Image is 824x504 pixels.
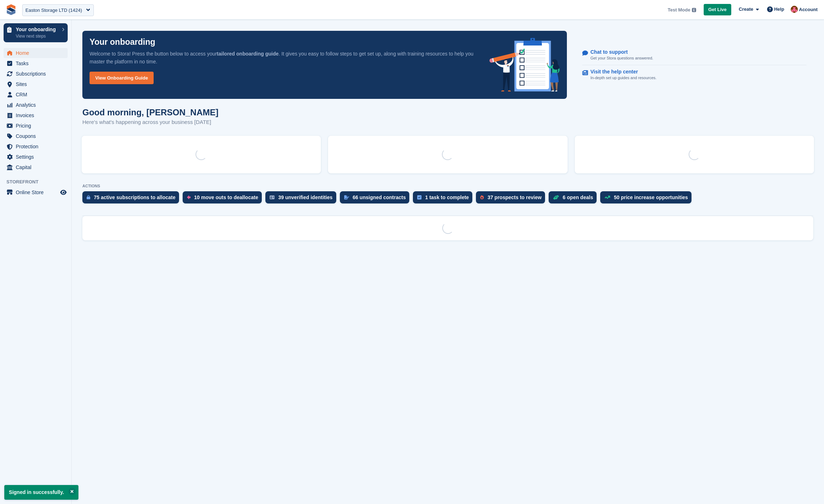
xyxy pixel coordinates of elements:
[417,195,421,200] img: task-75834270c22a3079a89374b754ae025e5fb1db73e45f91037f5363f120a921f8.svg
[82,191,183,207] a: 75 active subscriptions to allocate
[692,8,696,12] img: icon-info-grey-7440780725fd019a000dd9b08b2336e03edf1995a4989e88bcd33f0948082b44.svg
[16,33,58,39] p: View next steps
[6,4,16,15] img: stora-icon-8386f47178a22dfd0bd8f6a31ec36ba5ce8667c1dd55bd0f319d3a0aa187defe.svg
[82,184,813,188] p: ACTIONS
[353,195,406,200] div: 66 unsigned contracts
[668,6,690,14] span: Test Mode
[278,195,333,200] div: 39 unverified identities
[591,75,657,81] p: In-depth set up guides and resources.
[16,58,59,68] span: Tasks
[487,195,541,200] div: 37 prospects to review
[6,178,71,186] span: Storefront
[16,187,59,197] span: Online Store
[4,152,68,162] a: menu
[614,195,688,200] div: 50 price increase opportunities
[25,7,82,14] div: Easton Storage LTD (1424)
[591,55,653,61] p: Get your Stora questions answered.
[591,69,651,75] p: Visit the help center
[4,131,68,141] a: menu
[480,195,484,200] img: prospect-51fa495bee0391a8d652442698ab0144808aea92771e9ea1ae160a38d050c398.svg
[4,187,68,197] a: menu
[16,131,59,141] span: Coupons
[799,6,818,13] span: Account
[476,191,549,207] a: 37 prospects to review
[16,121,59,131] span: Pricing
[4,121,68,131] a: menu
[4,58,68,68] a: menu
[340,191,413,207] a: 66 unsigned contracts
[591,49,647,55] p: Chat to support
[16,152,59,162] span: Settings
[90,38,155,46] p: Your onboarding
[4,48,68,58] a: menu
[87,195,90,200] img: active_subscription_to_allocate_icon-d502201f5373d7db506a760aba3b589e785aa758c864c3986d89f69b8ff3...
[16,162,59,172] span: Capital
[94,195,175,200] div: 75 active subscriptions to allocate
[600,191,695,207] a: 50 price increase opportunities
[549,191,600,207] a: 6 open deals
[4,69,68,79] a: menu
[16,48,59,58] span: Home
[413,191,476,207] a: 1 task to complete
[4,100,68,110] a: menu
[4,162,68,172] a: menu
[90,72,154,84] a: View Onboarding Guide
[582,65,806,85] a: Visit the help center In-depth set up guides and resources.
[16,27,58,32] p: Your onboarding
[704,4,731,16] a: Get Live
[553,195,559,200] img: deal-1b604bf984904fb50ccaf53a9ad4b4a5d6e5aea283cecdc64d6e3604feb123c2.svg
[270,195,275,200] img: verify_identity-adf6edd0f0f0b5bbfe63781bf79b02c33cf7c696d77639b501bdc392416b5a36.svg
[217,51,279,57] strong: tailored onboarding guide
[194,195,258,200] div: 10 move outs to deallocate
[708,6,727,13] span: Get Live
[4,23,68,42] a: Your onboarding View next steps
[16,79,59,89] span: Sites
[16,141,59,152] span: Protection
[16,69,59,79] span: Subscriptions
[739,6,753,13] span: Create
[4,79,68,89] a: menu
[604,196,610,199] img: price_increase_opportunities-93ffe204e8149a01c8c9dc8f82e8f89637d9d84a8eef4429ea346261dce0b2c0.svg
[774,6,784,13] span: Help
[425,195,469,200] div: 1 task to complete
[4,141,68,152] a: menu
[582,45,806,65] a: Chat to support Get your Stora questions answered.
[82,118,218,126] p: Here's what's happening across your business [DATE]
[563,195,593,200] div: 6 open deals
[59,188,68,197] a: Preview store
[183,191,265,207] a: 10 move outs to deallocate
[82,107,218,117] h1: Good morning, [PERSON_NAME]
[791,6,798,13] img: Bradley Easton
[16,110,59,120] span: Invoices
[16,100,59,110] span: Analytics
[187,195,191,200] img: move_outs_to_deallocate_icon-f764333ba52eb49d3ac5e1228854f67142a1ed5810a6f6cc68b1a99e826820c5.svg
[4,110,68,120] a: menu
[344,195,349,200] img: contract_signature_icon-13c848040528278c33f63329250d36e43548de30e8caae1d1a13099fd9432cc5.svg
[490,38,560,92] img: onboarding-info-6c161a55d2c0e0a8cae90662b2fe09162a5109e8cc188191df67fb4f79e88e88.svg
[4,485,78,500] p: Signed in successfully.
[265,191,340,207] a: 39 unverified identities
[4,90,68,100] a: menu
[90,50,478,66] p: Welcome to Stora! Press the button below to access your . It gives you easy to follow steps to ge...
[16,90,59,100] span: CRM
